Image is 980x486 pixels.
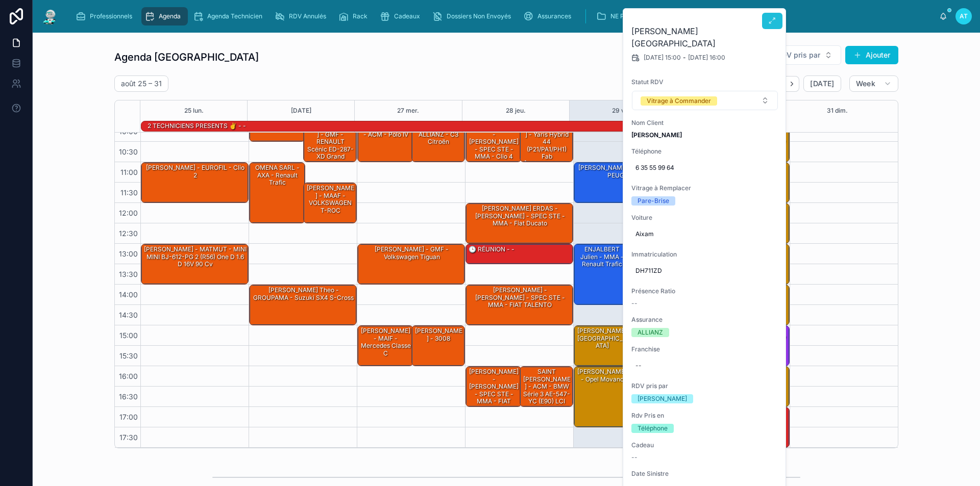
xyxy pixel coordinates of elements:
span: Date Sinistre [631,470,778,478]
div: [PERSON_NAME][GEOGRAPHIC_DATA] [574,326,629,366]
span: 11:00 [118,168,140,176]
div: [PERSON_NAME] ERDAS - [PERSON_NAME] - SPEC STE - MMA - fiat ducato [466,203,573,243]
div: [PERSON_NAME] - 3008 [412,326,465,366]
span: 14:00 [116,290,140,299]
div: ENJALBERT Julien - MMA - renault trafic [576,245,629,269]
span: Agenda [159,12,181,20]
a: Agenda Technicien [190,7,269,25]
span: Week [856,79,875,88]
div: ALLIANZ [638,328,663,337]
span: 10:00 [116,127,140,136]
div: Téléphone [638,424,668,433]
span: -- [631,453,638,462]
div: -- [635,362,642,370]
span: 12:00 [116,209,140,217]
div: [PERSON_NAME] - [PERSON_NAME] - SPEC STE - MMA - FIAT Doblo [468,367,521,413]
div: [PERSON_NAME] ERDAS - [PERSON_NAME] - SPEC STE - MMA - fiat ducato [468,204,572,228]
button: 28 jeu. [506,100,526,121]
h1: Agenda [GEOGRAPHIC_DATA] [114,50,259,64]
span: Téléphone [631,147,778,156]
button: Next [785,76,799,92]
span: Franchise [631,345,778,353]
span: [DATE] 15:00 [644,54,681,62]
div: SAINT [PERSON_NAME] - ACM - BMW Série 3 AE-547-YC (E90) LCI Berline 318d 2.0 d DPF 16V 143 cv [520,367,573,406]
span: [DATE] 16:00 [688,54,725,62]
div: [PERSON_NAME] - Opel movano [576,367,629,384]
div: 🕒 RÉUNION - - [466,244,573,264]
div: [PERSON_NAME] - Yaris Hybrid 44 (P21/PA1/PH1) Fab [GEOGRAPHIC_DATA] 1.5 VVTI 12V 116 HSD Hybrid E... [520,122,573,162]
div: [PERSON_NAME] - MAIF - Mercedes classe C [359,326,412,358]
span: Immatriculation [631,250,778,259]
div: [PERSON_NAME] - DMSCROLL - - PEUGEOT 308 [574,163,681,202]
div: [PERSON_NAME] [638,394,687,403]
span: Assurances [537,12,571,20]
div: [PERSON_NAME] - Yaris Hybrid 44 (P21/PA1/PH1) Fab [GEOGRAPHIC_DATA] 1.5 VVTI 12V 116 HSD Hybrid E... [522,122,573,198]
span: 15:30 [117,351,140,360]
a: NE PAS TOUCHER [593,7,684,25]
div: [PERSON_NAME] - 3008 [413,326,464,343]
span: 10:30 [116,147,140,156]
span: 16:30 [116,392,140,401]
span: Nom Client [631,119,778,127]
span: Professionnels [90,12,132,20]
div: [PERSON_NAME] - DMSCROLL - - PEUGEOT 308 [576,163,680,180]
button: 29 ven. [612,100,634,121]
button: Ajouter [845,46,898,64]
span: -- [631,299,638,308]
div: 2 TECHNICIENS PRESENTS ✌️ - - [146,121,247,131]
h2: [PERSON_NAME][GEOGRAPHIC_DATA] [631,25,778,49]
span: Assurance [631,316,778,324]
div: [PERSON_NAME] - GMF - RENAULT Scénic ED-287-XD Grand Scénic III Phase 2 1.6 dCi FAP eco2 S&S 131 cv [304,122,357,162]
div: [PERSON_NAME] Theo - GROUPAMA - Suzuki SX4 S-cross [251,286,356,302]
strong: [PERSON_NAME] [631,131,682,139]
div: [PERSON_NAME][GEOGRAPHIC_DATA] [576,326,629,350]
button: [DATE] [291,100,311,121]
span: Filter RDV pris par [757,50,820,60]
span: 13:00 [116,249,140,258]
button: Select Button [749,45,841,65]
div: [PERSON_NAME] - MAAF - VOLKSWAGEN T-ROC [305,184,356,215]
span: NE PAS TOUCHER [610,12,664,20]
a: Cadeaux [377,7,427,25]
span: 11:30 [118,188,140,197]
h2: août 25 – 31 [121,79,162,89]
div: AZNAG Halima - ALLIANZ - C3 Citroën [412,122,465,162]
span: AT [960,12,968,20]
span: Voiture [631,214,778,222]
span: 13:30 [116,270,140,278]
div: [PERSON_NAME] - MAAF - VOLKSWAGEN T-ROC [304,183,357,223]
span: Rdv Pris en [631,412,778,420]
span: Cadeau [631,441,778,449]
div: AZNAG Halima - ALLIANZ - C3 Citroën [413,122,464,146]
a: Rack [335,7,375,25]
span: Dossiers Non Envoyés [447,12,511,20]
span: RDV pris par [631,382,778,390]
span: 17:00 [117,413,140,421]
div: [PERSON_NAME] - GMF - Volkswagen Tiguan [358,244,464,284]
div: [PERSON_NAME] - [PERSON_NAME] - SPEC STE - MMA - clio 4 [466,122,521,162]
a: RDV Annulés [272,7,333,25]
span: [DATE] [810,79,834,88]
div: [PERSON_NAME] - MAIF - Mercedes classe C [358,326,413,366]
div: [PERSON_NAME] - [PERSON_NAME] - SPEC STE - MMA - FIAT TALENTO [466,285,573,325]
div: 🕒 RÉUNION - - [468,245,516,254]
div: SAINT [PERSON_NAME] - ACM - BMW Série 3 AE-547-YC (E90) LCI Berline 318d 2.0 d DPF 16V 143 cv [522,367,573,428]
div: [PERSON_NAME] - EUROFIL - clio 2 [143,163,248,180]
button: Week [849,75,898,92]
div: [PERSON_NAME] - [PERSON_NAME] - SPEC STE - MMA - FIAT Doblo [466,367,521,406]
a: Assurances [520,7,578,25]
div: 27 mer. [397,100,419,121]
div: [PERSON_NAME] - ACM - polo IV [358,122,413,162]
button: 31 dim. [827,100,848,121]
div: [PERSON_NAME] - [PERSON_NAME] - SPEC STE - MMA - FIAT TALENTO [468,286,572,310]
div: [PERSON_NAME] - MATMUT - MINI MINI BJ-612-PG 2 (R56) One D 1.6 D 16V 90 cv [141,244,248,284]
span: - [683,54,686,62]
div: OMENA SARL - AXA - Renault trafic [251,163,304,187]
div: ENJALBERT Julien - MMA - renault trafic [574,244,629,304]
span: Rack [353,12,367,20]
button: 25 lun. [184,100,204,121]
